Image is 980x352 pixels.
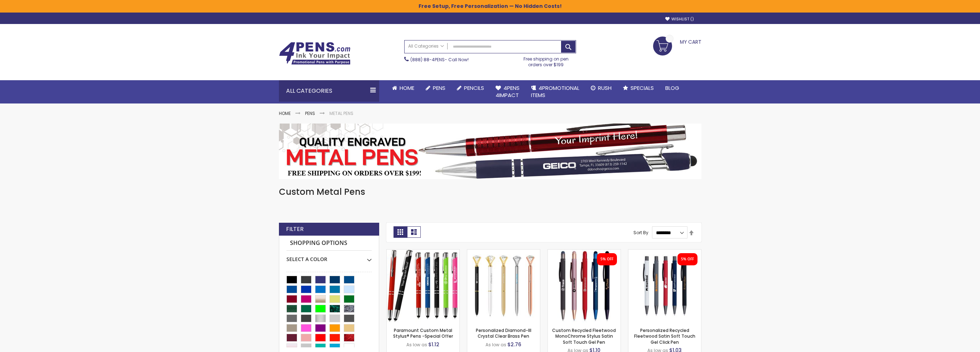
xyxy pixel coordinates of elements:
a: Personalized Diamond-III Crystal Clear Brass Pen [467,249,540,255]
img: Paramount Custom Metal Stylus® Pens -Special Offer [387,250,459,322]
span: Rush [598,84,612,92]
a: Paramount Custom Metal Stylus® Pens -Special Offer [393,327,453,339]
a: Personalized Recycled Fleetwood Satin Soft Touch Gel Click Pen [634,327,695,345]
img: 4Pens Custom Pens and Promotional Products [279,42,351,65]
span: 4Pens 4impact [496,84,520,99]
span: Home [400,84,414,92]
div: 5% OFF [600,257,613,262]
a: Rush [585,80,617,96]
div: Free shipping on pen orders over $199 [516,53,576,68]
strong: Shopping Options [286,236,372,251]
a: Home [386,80,420,96]
a: 4Pens4impact [490,80,525,103]
span: Pens [433,84,445,92]
div: 5% OFF [681,257,694,262]
span: - Call Now! [410,57,469,63]
span: Blog [665,84,679,92]
a: Home [279,110,291,116]
a: 4PROMOTIONALITEMS [525,80,585,103]
img: Custom Recycled Fleetwood MonoChrome Stylus Satin Soft Touch Gel Pen [548,250,621,322]
a: Wishlist [665,16,694,22]
strong: Filter [286,225,304,233]
img: Personalized Recycled Fleetwood Satin Soft Touch Gel Click Pen [628,250,701,322]
a: Custom Recycled Fleetwood MonoChrome Stylus Satin Soft Touch Gel Pen [548,249,621,255]
div: All Categories [279,80,379,102]
h1: Custom Metal Pens [279,186,701,198]
strong: Grid [394,226,407,238]
label: Sort By [633,230,648,236]
span: 4PROMOTIONAL ITEMS [531,84,579,99]
a: (888) 88-4PENS [410,57,445,63]
a: Personalized Diamond-III Crystal Clear Brass Pen [476,327,531,339]
a: Personalized Recycled Fleetwood Satin Soft Touch Gel Click Pen [628,249,701,255]
span: Specials [631,84,654,92]
a: Pencils [451,80,490,96]
a: All Categories [405,40,448,52]
a: Specials [617,80,660,96]
a: Pens [420,80,451,96]
a: Paramount Custom Metal Stylus® Pens -Special Offer [387,249,459,255]
a: Custom Recycled Fleetwood MonoChrome Stylus Satin Soft Touch Gel Pen [552,327,616,345]
strong: Metal Pens [329,110,353,116]
span: $2.76 [507,341,521,348]
span: Pencils [464,84,484,92]
span: $1.12 [428,341,439,348]
span: As low as [486,342,506,348]
a: Blog [660,80,685,96]
img: Personalized Diamond-III Crystal Clear Brass Pen [467,250,540,322]
div: Select A Color [286,251,372,263]
span: As low as [406,342,427,348]
span: All Categories [408,43,444,49]
a: Pens [305,110,315,116]
img: Metal Pens [279,124,701,179]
